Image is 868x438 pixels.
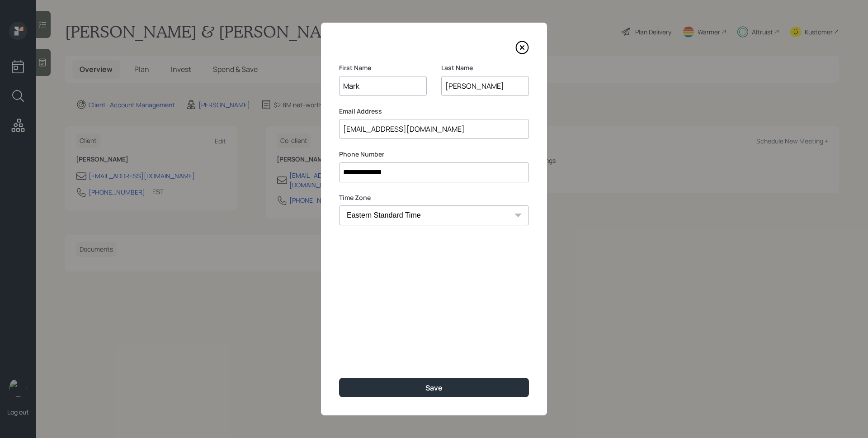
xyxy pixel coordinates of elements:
label: First Name [339,63,427,72]
label: Email Address [339,107,529,116]
label: Time Zone [339,193,529,202]
div: Save [425,383,443,393]
label: Last Name [441,63,529,72]
label: Phone Number [339,150,529,159]
button: Save [339,378,529,397]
